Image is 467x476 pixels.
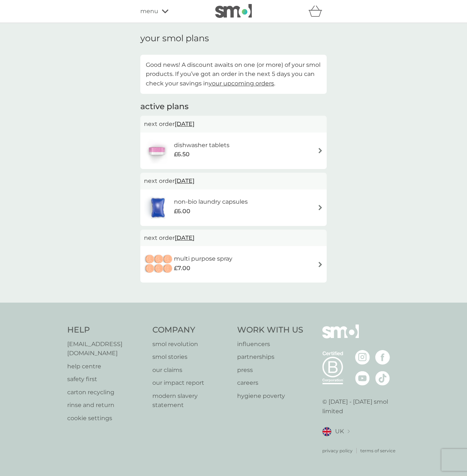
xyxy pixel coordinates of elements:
img: visit the smol Youtube page [355,371,370,385]
a: partnerships [237,352,303,362]
img: arrow right [318,148,323,153]
p: © [DATE] - [DATE] smol limited [322,397,400,416]
img: arrow right [318,262,323,267]
h2: active plans [140,101,327,112]
p: next order [144,176,323,186]
a: privacy policy [322,447,353,454]
a: press [237,365,303,375]
p: next order [144,233,323,243]
img: smol [215,4,252,18]
a: carton recycling [67,388,145,397]
a: cookie settings [67,414,145,423]
img: UK flag [322,427,331,436]
span: £7.00 [174,264,190,273]
a: careers [237,378,303,388]
img: visit the smol Tiktok page [375,371,390,385]
a: rinse and return [67,400,145,410]
img: multi purpose spray [144,252,174,277]
a: modern slavery statement [152,391,230,410]
h4: Work With Us [237,325,303,336]
img: non-bio laundry capsules [144,195,172,220]
img: dishwasher tablets [144,138,170,164]
a: your upcoming orders [209,80,274,87]
a: hygiene poverty [237,391,303,401]
a: terms of service [360,447,395,454]
a: influencers [237,339,303,349]
span: [DATE] [175,174,194,188]
p: next order [144,119,323,129]
img: smol [322,325,359,349]
a: smol stories [152,352,230,362]
h4: Help [67,325,145,336]
h6: dishwasher tablets [174,141,229,150]
p: Good news! A discount awaits on one (or more) of your smol products. If you’ve got an order in th... [146,60,321,88]
h6: multi purpose spray [174,254,232,264]
a: [EMAIL_ADDRESS][DOMAIN_NAME] [67,339,145,358]
img: visit the smol Facebook page [375,350,390,365]
span: [DATE] [175,231,194,245]
h1: your smol plans [140,33,327,44]
a: help centre [67,362,145,371]
a: safety first [67,375,145,384]
a: our impact report [152,378,230,388]
a: our claims [152,365,230,375]
span: £6.50 [174,150,190,159]
span: [DATE] [175,117,194,131]
h4: Company [152,325,230,336]
img: arrow right [318,205,323,210]
div: basket [308,4,327,19]
a: smol revolution [152,339,230,349]
img: select a new location [348,430,350,434]
span: UK [335,427,344,436]
h6: non-bio laundry capsules [174,197,248,207]
img: visit the smol Instagram page [355,350,370,365]
span: menu [140,7,158,16]
span: £6.00 [174,207,190,216]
